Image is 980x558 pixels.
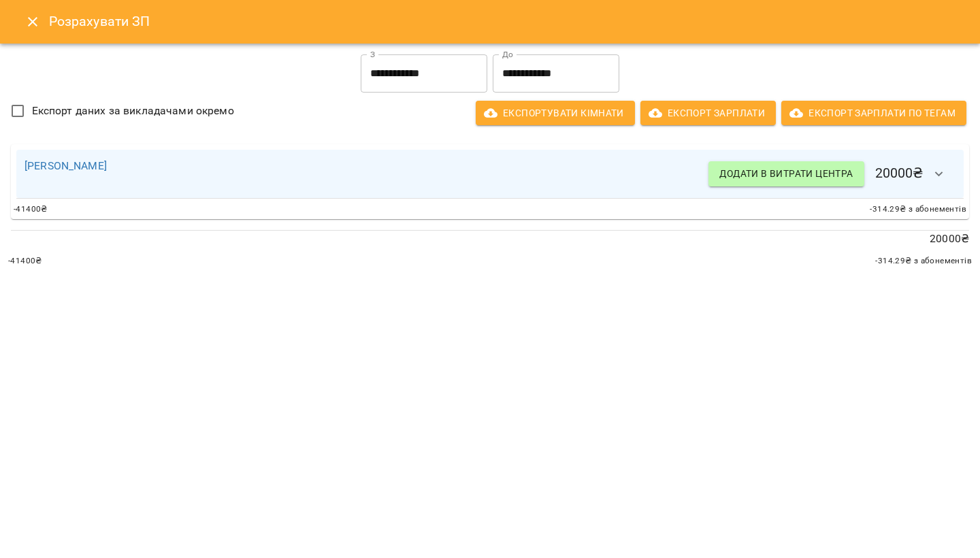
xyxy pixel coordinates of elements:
button: Експорт Зарплати по тегам [781,101,966,125]
button: Експорт Зарплати [640,101,776,125]
h6: Розрахувати ЗП [49,11,964,32]
span: -41400 ₴ [8,255,42,268]
button: Close [16,5,49,38]
span: Експортувати кімнати [487,105,624,121]
a: [PERSON_NAME] [24,159,107,172]
span: -314.29 ₴ з абонементів [875,255,972,268]
span: Експорт Зарплати [651,105,765,121]
button: Додати в витрати центра [708,161,864,186]
span: -314.29 ₴ з абонементів [870,203,966,216]
span: -41400 ₴ [14,203,48,216]
button: Експортувати кімнати [476,101,635,125]
p: 20000 ₴ [11,231,969,247]
span: Експорт даних за викладачами окремо [32,103,234,119]
span: Експорт Зарплати по тегам [792,105,955,121]
span: Додати в витрати центра [719,165,853,182]
h6: 20000 ₴ [708,158,955,191]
